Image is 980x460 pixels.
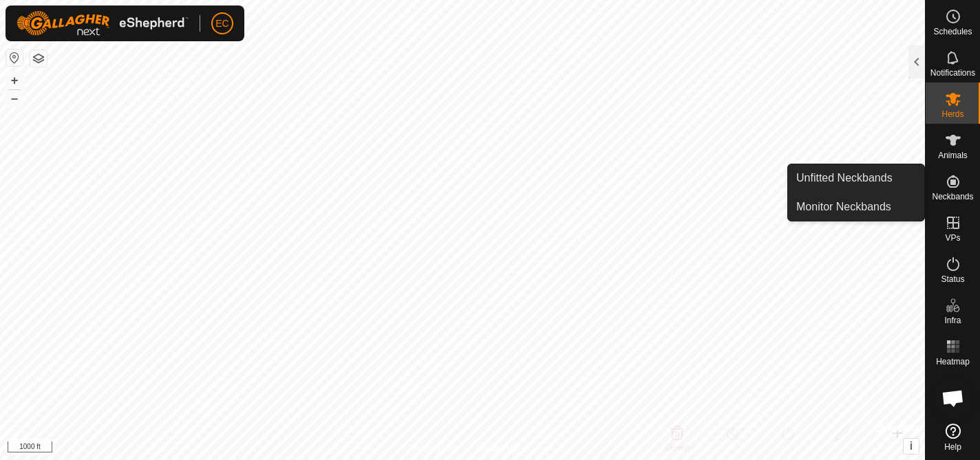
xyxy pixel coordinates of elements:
[904,439,919,454] button: i
[910,440,913,452] span: i
[933,28,972,36] span: Schedules
[6,90,23,107] button: –
[788,193,924,221] a: Monitor Neckbands
[936,358,970,366] span: Heatmap
[215,17,228,31] span: EC
[796,170,893,186] span: Unfitted Neckbands
[476,442,517,454] a: Contact Us
[933,377,974,419] div: Open chat
[941,110,963,118] span: Herds
[938,151,968,160] span: Animals
[408,442,460,454] a: Privacy Policy
[788,164,924,192] a: Unfitted Neckbands
[944,316,961,325] span: Infra
[926,418,980,457] a: Help
[17,11,189,36] img: Gallagher Logo
[945,234,960,242] span: VPs
[930,69,975,77] span: Notifications
[30,50,47,67] button: Map Layers
[796,199,891,215] span: Monitor Neckbands
[941,275,964,283] span: Status
[6,72,23,89] button: +
[944,443,961,451] span: Help
[932,193,973,201] span: Neckbands
[6,50,23,66] button: Reset Map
